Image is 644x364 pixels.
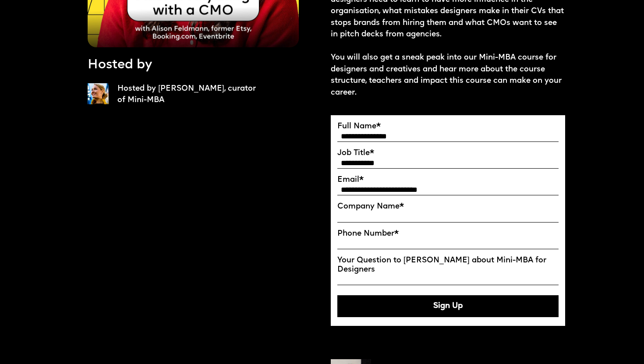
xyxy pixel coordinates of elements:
label: Phone Number [337,229,559,238]
button: Sign Up [337,295,559,317]
label: Full Name [337,122,559,131]
label: Company Name [337,202,559,211]
label: Your Question to [PERSON_NAME] about Mini-MBA for Designers [337,256,559,274]
label: Email [337,175,559,184]
p: Hosted by [PERSON_NAME], curator of Mini-MBA [117,83,261,106]
p: Hosted by [88,56,152,74]
label: Job Title [337,148,559,158]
